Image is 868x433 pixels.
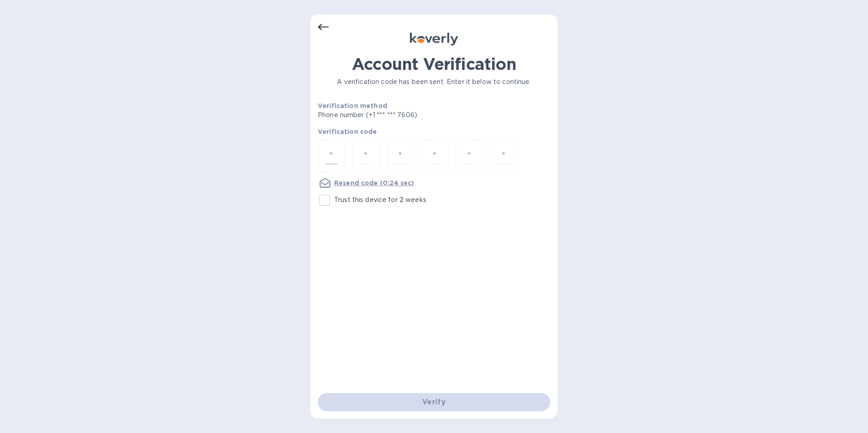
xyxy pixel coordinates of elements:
u: Resend code (0:24 sec) [334,179,414,187]
h1: Account Verification [318,54,550,74]
p: Phone number (+1 *** *** 7606) [318,110,487,120]
p: Trust this device for 2 weeks [334,195,426,205]
b: Verification method [318,102,387,109]
p: Verification code [318,127,550,136]
p: A verification code has been sent. Enter it below to continue. [318,77,550,87]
